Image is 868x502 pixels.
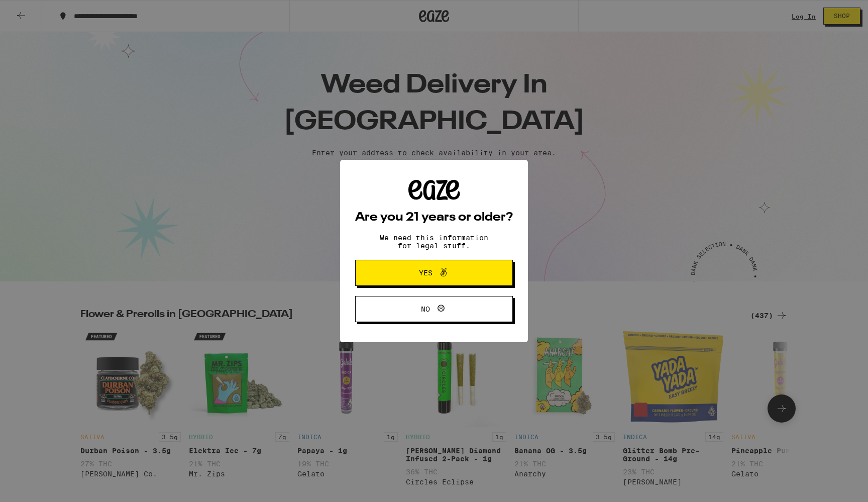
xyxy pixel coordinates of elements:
h2: Are you 21 years or older? [355,212,513,224]
p: We need this information for legal stuff. [371,234,497,250]
button: Yes [355,260,513,286]
button: No [355,296,513,322]
span: Yes [419,269,432,276]
span: No [421,306,430,313]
